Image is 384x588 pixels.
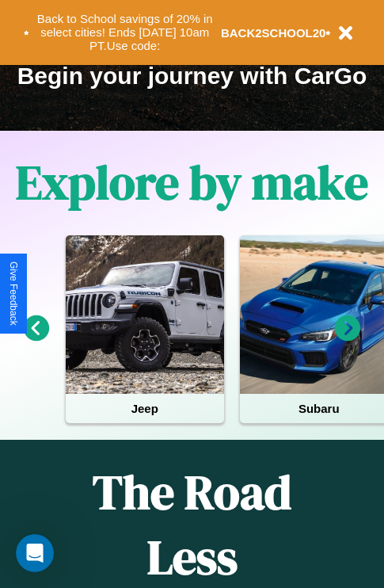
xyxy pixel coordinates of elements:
h4: Jeep [66,394,224,423]
b: BACK2SCHOOL20 [221,26,326,40]
button: Back to School savings of 20% in select cities! Ends [DATE] 10am PT.Use code: [29,8,221,57]
h1: Explore by make [16,150,368,215]
div: Give Feedback [8,262,19,326]
iframe: Intercom live chat [16,534,54,572]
